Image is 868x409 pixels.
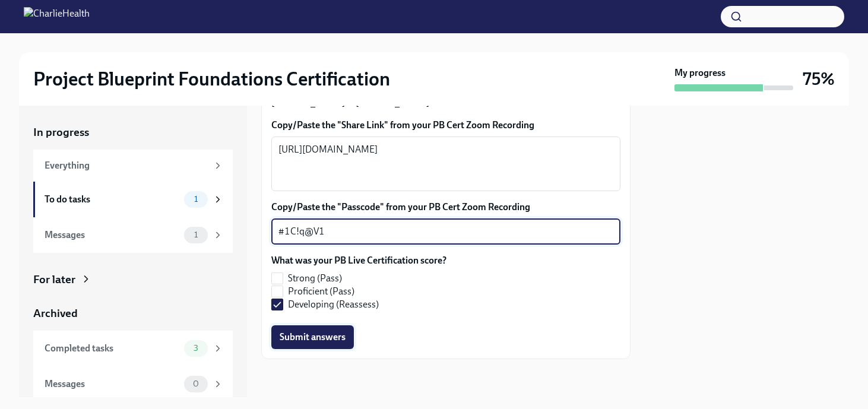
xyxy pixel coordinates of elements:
div: To do tasks [45,193,179,206]
textarea: #1C!q@V1 [278,224,613,239]
div: Messages [45,229,179,242]
a: In progress [33,125,233,140]
span: Developing (Reassess) [288,298,379,311]
h2: Project Blueprint Foundations Certification [33,67,390,91]
div: Messages [45,378,179,391]
strong: My progress [674,66,726,80]
a: Messages0 [33,366,233,402]
img: CharlieHealth [24,7,90,26]
textarea: [URL][DOMAIN_NAME] [278,142,613,185]
span: Strong (Pass) [288,272,342,285]
div: For later [33,272,75,287]
label: What was your PB Live Certification score? [271,254,446,267]
label: Copy/Paste the "Passcode" from your PB Cert Zoom Recording [271,201,620,214]
a: Messages1 [33,217,233,253]
span: 1 [187,195,205,204]
h3: 75% [803,68,835,90]
span: 3 [186,344,205,353]
label: Copy/Paste the "Share Link" from your PB Cert Zoom Recording [271,119,620,132]
a: To do tasks1 [33,182,233,217]
a: Completed tasks3 [33,331,233,366]
button: Submit answers [271,325,354,349]
a: Archived [33,306,233,321]
span: 0 [186,379,206,388]
span: Proficient (Pass) [288,285,354,298]
span: Submit answers [280,331,346,343]
div: Everything [45,159,208,172]
a: Everything [33,150,233,182]
a: For later [33,272,233,287]
div: Completed tasks [45,342,179,355]
span: 1 [187,230,205,239]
